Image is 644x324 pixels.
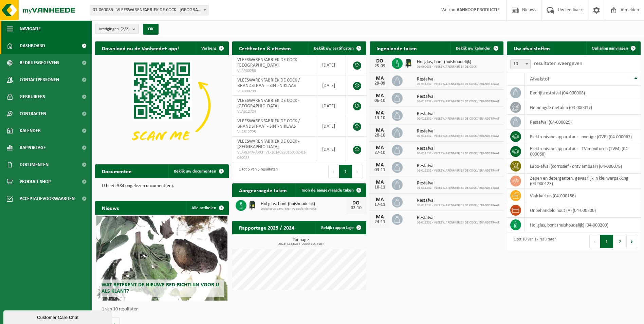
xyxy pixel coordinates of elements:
h2: Rapportage 2025 / 2024 [232,221,301,234]
div: 27-10 [373,150,387,155]
button: 1 [600,235,613,248]
div: MA [373,110,387,116]
span: 02-011232 - VLEESWARENFABRIEK DE COCK / BRANDSTRAAT [417,186,499,190]
td: elektronische apparatuur - overige (OVE) (04-000067) [525,129,641,144]
span: Product Shop [20,173,51,190]
span: Hol glas, bont (huishoudelijk) [261,201,346,207]
button: Next [627,235,637,248]
td: vlak karton (04-000158) [525,188,641,203]
button: Previous [328,165,339,178]
div: 25-09 [373,64,387,69]
span: Navigatie [20,20,41,37]
span: VLEESWARENFABRIEK DE COCK / BRANDSTRAAT - SINT-NIKLAAS [237,119,300,129]
span: 2024: 323,628 t - 2025: 215,510 t [236,242,366,246]
a: Wat betekent de nieuwe RED-richtlijn voor u als klant? [96,216,227,301]
td: [DATE] [317,75,346,96]
span: Restafval [417,94,499,100]
span: 02-011232 - VLEESWARENFABRIEK DE COCK / BRANDSTRAAT [417,117,499,121]
h2: Nieuws [95,201,126,214]
div: 03-11 [373,168,387,173]
span: Restafval [417,129,499,134]
button: OK [143,24,159,35]
span: Afvalstof [530,76,549,82]
p: 1 van 10 resultaten [102,307,225,312]
span: 02-011232 - VLEESWARENFABRIEK DE COCK / BRANDSTRAAT [417,82,499,86]
td: elektronische apparatuur - TV-monitoren (TVM) (04-000068) [525,144,641,159]
a: Alle artikelen [186,201,228,215]
div: MA [373,93,387,98]
td: [DATE] [317,55,346,75]
span: VLA900238 [237,68,312,74]
div: 24-11 [373,220,387,224]
count: (2/2) [121,27,130,31]
h2: Ingeplande taken [370,41,424,55]
span: 02-011232 - VLEESWARENFABRIEK DE COCK / BRANDSTRAAT [417,169,499,173]
div: 06-10 [373,98,387,103]
span: Bekijk uw certificaten [314,46,354,51]
span: 01-060085 - VLEESWARENFABRIEK DE COCK - SINT-NIKLAAS [90,5,208,15]
span: 02-011232 - VLEESWARENFABRIEK DE COCK / BRANDSTRAAT [417,203,499,208]
td: hol glas, bont (huishoudelijk) (04-000209) [525,218,641,232]
td: [DATE] [317,137,346,162]
div: MA [373,197,387,202]
div: 02-10 [349,206,363,211]
h2: Uw afvalstoffen [507,41,557,55]
span: Rapportage [20,139,46,156]
span: Restafval [417,111,499,117]
button: Previous [589,235,600,248]
div: MA [373,76,387,81]
span: Restafval [417,215,499,221]
span: 02-011232 - VLEESWARENFABRIEK DE COCK / BRANDSTRAAT [417,134,499,138]
td: onbehandeld hout (A) (04-000200) [525,203,641,218]
td: [DATE] [317,96,346,116]
strong: AANKOOP PRODUCTIE [457,7,500,13]
h2: Certificaten & attesten [232,41,298,55]
div: DO [349,200,363,206]
span: Dashboard [20,37,45,54]
div: MA [373,145,387,150]
span: Ophaling aanvragen [592,46,628,51]
td: gemengde metalen (04-000017) [525,100,641,115]
span: Lediging op aanvraag - op geplande route [261,207,346,211]
span: Acceptatievoorwaarden [20,190,75,207]
span: Verberg [201,46,216,51]
a: Toon de aangevraagde taken [296,183,366,197]
a: Bekijk uw certificaten [309,41,366,55]
h2: Download nu de Vanheede+ app! [95,41,186,55]
span: Hol glas, bont (huishoudelijk) [417,59,477,65]
img: CR-HR-1C-1000-PES-01 [403,57,414,69]
a: Bekijk uw documenten [168,164,228,178]
div: MA [373,128,387,133]
label: resultaten weergeven [534,61,582,66]
button: Next [352,165,363,178]
div: 20-10 [373,133,387,138]
span: 02-011232 - VLEESWARENFABRIEK DE COCK / BRANDSTRAAT [417,221,499,225]
span: Bekijk uw kalender [456,46,491,51]
span: Vestigingen [99,24,130,34]
span: 01-060085 - VLEESWARENFABRIEK DE COCK [417,65,477,69]
div: 17-11 [373,202,387,207]
a: Bekijk uw kalender [450,41,503,55]
div: MA [373,180,387,185]
span: VLA612725 [237,129,312,135]
img: Download de VHEPlus App [95,55,229,156]
span: Bedrijfsgegevens [20,54,59,71]
span: 10 [510,59,531,69]
td: labo-afval (corrosief - ontvlambaar) (04-000078) [525,159,641,174]
div: 1 tot 10 van 17 resultaten [510,234,556,249]
button: 2 [613,235,627,248]
a: Bekijk rapportage [316,221,366,234]
span: Wat betekent de nieuwe RED-richtlijn voor u als klant? [102,282,219,294]
td: [DATE] [317,116,346,137]
button: Vestigingen(2/2) [95,24,139,34]
span: Gebruikers [20,88,45,105]
span: VLEESWARENFABRIEK DE COCK / BRANDSTRAAT - SINT-NIKLAAS [237,78,300,88]
span: 02-011232 - VLEESWARENFABRIEK DE COCK / BRANDSTRAAT [417,151,499,156]
div: 13-10 [373,116,387,121]
span: Documenten [20,156,49,173]
div: DO [373,58,387,64]
span: VLEESWARENFABRIEK DE COCK - [GEOGRAPHIC_DATA] [237,98,299,109]
td: bedrijfsrestafval (04-000008) [525,86,641,100]
img: CR-HR-1C-1000-PES-01 [246,199,258,211]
